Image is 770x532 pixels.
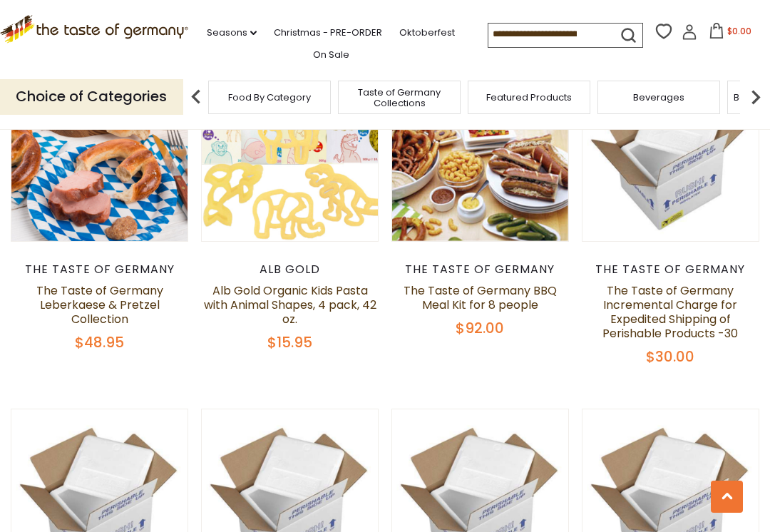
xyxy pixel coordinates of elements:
a: Taste of Germany Collections [342,87,456,108]
img: next arrow [741,83,770,111]
button: $0.00 [700,23,761,44]
span: $0.00 [727,25,751,37]
span: $15.95 [267,332,312,352]
a: Oktoberfest [399,25,455,41]
div: Alb Gold [201,262,379,277]
div: The Taste of Germany [582,262,759,277]
a: Beverages [633,92,684,103]
a: On Sale [313,47,349,63]
img: Alb Gold Organic Kids Pasta with Animal Shapes, 4 pack, 42 oz. [202,65,378,241]
a: Featured Products [486,92,572,103]
img: The Taste of Germany Leberkaese & Pretzel Collection [11,65,188,241]
div: The Taste of Germany [391,262,569,277]
span: $92.00 [456,318,504,338]
img: previous arrow [182,83,210,111]
a: Food By Category [228,92,311,103]
span: $48.95 [75,332,124,352]
img: The Taste of Germany Incremental Charge for Expedited Shipping of Perishable Products -30 [582,65,759,241]
a: The Taste of Germany Incremental Charge for Expedited Shipping of Perishable Products -30 [602,282,738,342]
div: The Taste of Germany [11,262,188,277]
a: The Taste of Germany BBQ Meal Kit for 8 people [404,282,557,313]
a: Christmas - PRE-ORDER [274,25,382,41]
a: Alb Gold Organic Kids Pasta with Animal Shapes, 4 pack, 42 oz. [204,282,376,327]
img: The Taste of Germany BBQ Meal Kit for 8 people [392,65,568,241]
span: $30.00 [646,347,694,367]
a: Seasons [207,25,257,41]
a: The Taste of Germany Leberkaese & Pretzel Collection [36,282,163,327]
